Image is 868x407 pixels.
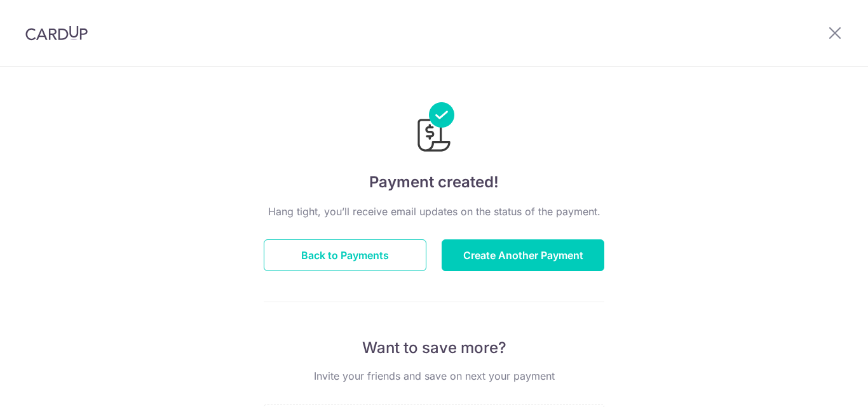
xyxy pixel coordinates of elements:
img: Payments [414,102,454,156]
button: Back to Payments [264,239,426,271]
p: Invite your friends and save on next your payment [264,368,604,384]
h4: Payment created! [264,171,604,194]
p: Hang tight, you’ll receive email updates on the status of the payment. [264,204,604,219]
p: Want to save more? [264,338,604,358]
button: Create Another Payment [442,239,604,271]
img: CardUp [25,25,88,41]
